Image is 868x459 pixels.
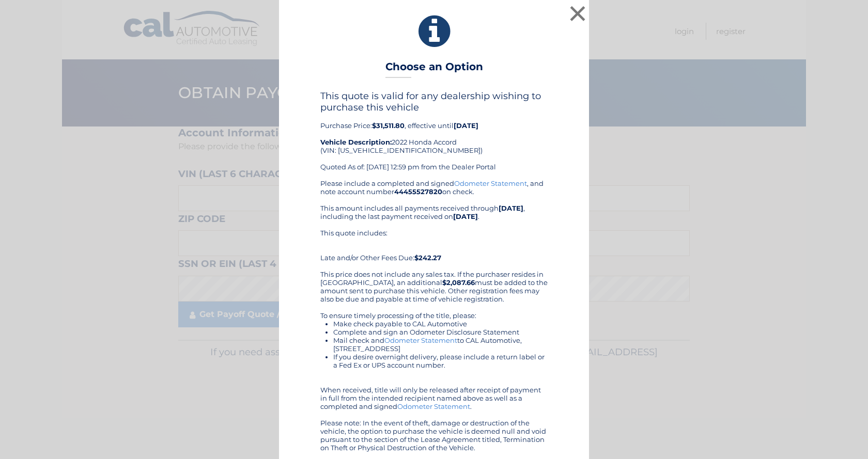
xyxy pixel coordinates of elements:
h3: Choose an Option [385,60,483,78]
b: [DATE] [453,212,478,220]
b: $242.27 [414,254,441,262]
div: Please include a completed and signed , and note account number on check. This amount includes al... [320,179,548,452]
b: 44455527820 [394,187,442,196]
a: Odometer Statement [454,179,527,187]
strong: Vehicle Description: [320,138,392,146]
li: Mail check and to CAL Automotive, [STREET_ADDRESS] [333,336,548,353]
li: Make check payable to CAL Automotive [333,320,548,328]
b: [DATE] [454,121,478,130]
a: Odometer Statement [384,336,457,344]
div: This quote includes: Late and/or Other Fees Due: [320,229,548,262]
a: Odometer Statement [397,402,470,410]
b: [DATE] [499,204,523,212]
b: $2,087.66 [442,278,475,287]
b: $31,511.80 [372,121,405,130]
div: Purchase Price: , effective until 2022 Honda Accord (VIN: [US_VEHICLE_IDENTIFICATION_NUMBER]) Quo... [320,90,548,179]
h4: This quote is valid for any dealership wishing to purchase this vehicle [320,90,548,113]
li: Complete and sign an Odometer Disclosure Statement [333,328,548,336]
li: If you desire overnight delivery, please include a return label or a Fed Ex or UPS account number. [333,353,548,369]
button: × [567,3,588,24]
